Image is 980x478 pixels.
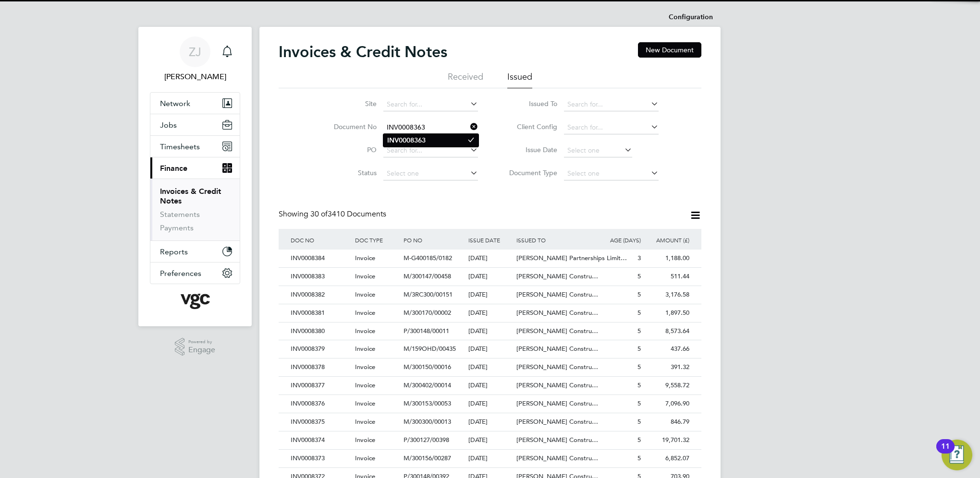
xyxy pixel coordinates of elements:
[288,395,353,413] div: INV0008376
[355,363,375,371] span: Invoice
[355,399,375,407] span: Invoice
[637,418,641,426] span: 5
[466,395,514,413] div: [DATE]
[637,436,641,444] span: 5
[387,136,426,144] b: INV0008363
[160,142,200,151] span: Timesheets
[160,164,187,173] span: Finance
[466,229,514,251] div: ISSUE DATE
[175,338,216,356] a: Powered byEngage
[355,454,375,462] span: Invoice
[188,338,215,346] span: Powered by
[383,167,478,180] input: Select one
[288,377,353,394] div: INV0008377
[643,431,692,449] div: 19,701.32
[160,247,188,256] span: Reports
[466,450,514,467] div: [DATE]
[404,290,453,299] span: M/3RC300/00151
[466,431,514,449] div: [DATE]
[160,269,201,278] span: Preferences
[502,122,557,131] label: Client Config
[288,286,353,304] div: INV0008382
[637,272,641,280] span: 5
[502,145,557,154] label: Issue Date
[466,413,514,431] div: [DATE]
[516,272,598,280] span: [PERSON_NAME] Constru…
[643,358,692,376] div: 391.32
[404,454,451,462] span: M/300156/00287
[150,294,240,309] a: Go to home page
[466,323,514,340] div: [DATE]
[643,323,692,340] div: 8,573.64
[288,229,353,251] div: DOC NO
[637,254,641,262] span: 3
[643,304,692,322] div: 1,897.50
[160,120,177,130] span: Jobs
[404,418,451,426] span: M/300300/00013
[288,340,353,358] div: INV0008379
[516,254,627,262] span: [PERSON_NAME] Partnerships Limit…
[288,358,353,376] div: INV0008378
[279,42,447,61] h2: Invoices & Credit Notes
[150,93,240,114] button: Network
[404,381,451,389] span: M/300402/00014
[181,294,210,309] img: vgcgroup-logo-retina.png
[321,122,377,131] label: Document No
[564,144,632,157] input: Select one
[383,144,478,157] input: Search for...
[564,98,659,111] input: Search for...
[404,345,456,353] span: M/159OHD/00435
[150,157,240,179] button: Finance
[150,114,240,135] button: Jobs
[516,290,598,299] span: [PERSON_NAME] Constru…
[138,27,252,326] nav: Main navigation
[189,46,201,58] span: ZJ
[160,223,194,232] a: Payments
[160,99,190,108] span: Network
[404,363,451,371] span: M/300150/00016
[355,254,375,262] span: Invoice
[150,136,240,157] button: Timesheets
[643,413,692,431] div: 846.79
[637,454,641,462] span: 5
[643,229,692,251] div: AMOUNT (£)
[643,450,692,467] div: 6,852.07
[643,377,692,394] div: 9,558.72
[150,241,240,262] button: Reports
[466,340,514,358] div: [DATE]
[941,446,950,459] div: 11
[353,229,401,251] div: DOC TYPE
[637,345,641,353] span: 5
[355,345,375,353] span: Invoice
[516,345,598,353] span: [PERSON_NAME] Constru…
[564,121,659,134] input: Search for...
[355,309,375,317] span: Invoice
[516,454,598,462] span: [PERSON_NAME] Constru…
[150,179,240,240] div: Finance
[669,8,713,27] li: Configuration
[404,436,449,444] span: P/300127/00398
[150,263,240,284] button: Preferences
[321,99,377,108] label: Site
[150,36,240,83] a: ZJ[PERSON_NAME]
[643,286,692,304] div: 3,176.58
[516,418,598,426] span: [PERSON_NAME] Constru…
[516,399,598,407] span: [PERSON_NAME] Constru…
[355,290,375,299] span: Invoice
[150,71,240,83] span: Zoe James
[637,363,641,371] span: 5
[160,210,200,219] a: Statements
[355,436,375,444] span: Invoice
[448,71,483,88] li: Received
[310,209,328,219] span: 30 of
[355,381,375,389] span: Invoice
[288,268,353,286] div: INV0008383
[288,431,353,449] div: INV0008374
[404,309,451,317] span: M/300170/00002
[637,381,641,389] span: 5
[321,145,377,154] label: PO
[321,168,377,177] label: Status
[637,327,641,335] span: 5
[466,250,514,267] div: [DATE]
[516,309,598,317] span: [PERSON_NAME] Constru…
